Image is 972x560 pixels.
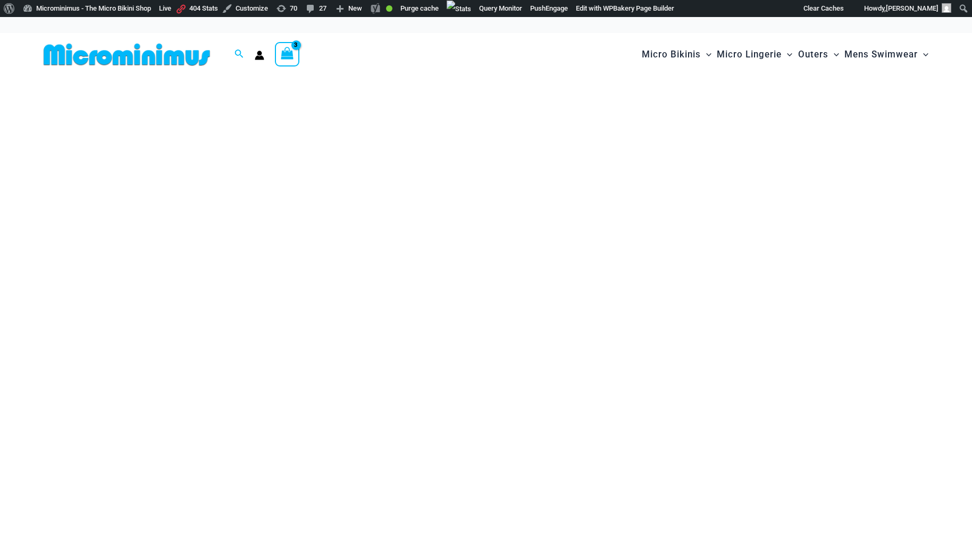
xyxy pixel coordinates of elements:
a: Mens SwimwearMenu ToggleMenu Toggle [842,38,931,71]
nav: Site Navigation [638,37,933,72]
span: [PERSON_NAME] [886,4,939,12]
div: Good [386,5,392,12]
a: Search icon link [234,48,244,61]
a: View Shopping Cart, 3 items [275,42,299,66]
span: Mens Swimwear [844,41,918,68]
span: Outers [798,41,828,68]
span: Menu Toggle [782,41,792,68]
a: Micro LingerieMenu ToggleMenu Toggle [714,38,795,71]
span: Menu Toggle [701,41,711,68]
img: Views over 48 hours. Click for more Jetpack Stats. [447,1,471,18]
img: MM SHOP LOGO FLAT [39,43,214,66]
span: Menu Toggle [828,41,839,68]
span: Micro Bikinis [642,41,701,68]
a: OutersMenu ToggleMenu Toggle [795,38,842,71]
span: Micro Lingerie [717,41,782,68]
a: Account icon link [255,51,264,60]
a: Micro BikinisMenu ToggleMenu Toggle [639,38,714,71]
span: Menu Toggle [918,41,928,68]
